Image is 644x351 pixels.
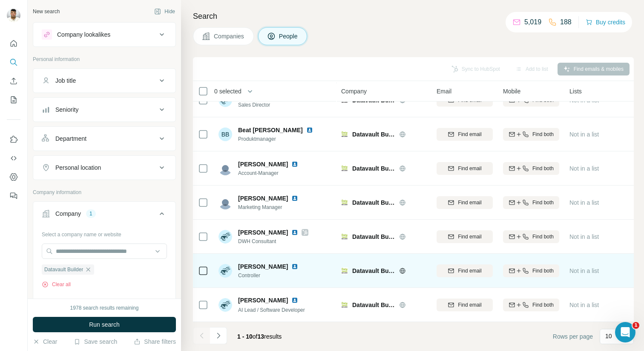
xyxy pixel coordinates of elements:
[458,301,481,309] span: Find email
[306,127,313,133] img: LinkedIn logo
[437,264,493,277] button: Find email
[503,128,559,141] button: Find both
[89,320,120,329] span: Run search
[352,198,395,207] span: Datavault Builder
[237,333,282,340] span: results
[532,233,554,241] span: Find both
[341,267,348,274] img: Logo of Datavault Builder
[238,101,308,109] span: Sales Director
[352,267,395,275] span: Datavault Builder
[532,165,554,172] span: Find both
[291,297,298,304] img: LinkedIn logo
[33,99,175,120] button: Seniority
[532,199,554,206] span: Find both
[553,332,593,341] span: Rows per page
[218,196,232,209] img: Avatar
[503,196,559,209] button: Find both
[352,130,395,139] span: Datavault Builder
[341,165,348,172] img: Logo of Datavault Builder
[238,307,305,313] span: AI Lead / Software Developer
[258,333,264,340] span: 13
[193,10,634,22] h4: Search
[33,70,175,91] button: Job title
[532,301,554,309] span: Find both
[33,157,175,178] button: Personal location
[569,131,599,138] span: Not in a list
[238,126,303,134] span: Beat [PERSON_NAME]
[86,210,96,218] div: 1
[7,151,20,166] button: Use Surfe API
[437,230,493,243] button: Find email
[569,267,599,274] span: Not in a list
[458,233,481,241] span: Find email
[218,264,232,278] img: Avatar
[291,263,298,270] img: LinkedIn logo
[524,17,541,27] p: 5,019
[560,17,572,27] p: 188
[352,164,395,173] span: Datavault Builder
[218,230,232,244] img: Avatar
[503,299,559,311] button: Find both
[458,267,481,275] span: Find email
[148,5,181,18] button: Hide
[632,322,639,329] span: 1
[218,298,232,312] img: Avatar
[7,55,20,70] button: Search
[341,302,348,308] img: Logo of Datavault Builder
[437,128,493,141] button: Find email
[458,131,481,138] span: Find email
[352,232,395,241] span: Datavault Builder
[615,322,635,342] iframe: Intercom live chat
[55,76,76,85] div: Job title
[437,299,493,311] button: Find email
[33,203,175,227] button: Company1
[458,165,481,172] span: Find email
[569,199,599,206] span: Not in a list
[33,337,57,346] button: Clear
[238,262,288,271] span: [PERSON_NAME]
[55,163,101,172] div: Personal location
[33,189,176,196] p: Company information
[458,199,481,206] span: Find email
[210,327,227,344] button: Navigate to next page
[586,16,625,28] button: Buy credits
[70,304,139,312] div: 1978 search results remaining
[569,165,599,172] span: Not in a list
[532,131,554,138] span: Find both
[238,160,288,168] span: [PERSON_NAME]
[44,266,83,273] span: Datavault Builder
[7,73,20,89] button: Enrich CSV
[605,332,612,340] p: 10
[55,209,81,218] div: Company
[569,87,582,96] span: Lists
[569,302,599,308] span: Not in a list
[253,333,258,340] span: of
[7,36,20,51] button: Quick start
[341,233,348,240] img: Logo of Datavault Builder
[238,135,323,143] span: Produktmanager
[218,128,232,141] div: BB
[7,132,20,147] button: Use Surfe on LinkedIn
[341,87,367,96] span: Company
[503,162,559,175] button: Find both
[291,161,298,168] img: LinkedIn logo
[7,188,20,203] button: Feedback
[42,227,167,238] div: Select a company name or website
[238,296,288,305] span: [PERSON_NAME]
[33,24,175,45] button: Company lookalikes
[33,128,175,149] button: Department
[238,203,308,211] span: Marketing Manager
[503,87,520,96] span: Mobile
[7,92,20,107] button: My lists
[437,162,493,175] button: Find email
[33,55,176,63] p: Personal information
[437,196,493,209] button: Find email
[437,87,451,96] span: Email
[237,333,253,340] span: 1 - 10
[7,169,20,185] button: Dashboard
[352,301,395,309] span: Datavault Builder
[7,9,20,22] img: Avatar
[238,238,308,245] span: DWH Consultant
[341,131,348,138] img: Logo of Datavault Builder
[503,264,559,277] button: Find both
